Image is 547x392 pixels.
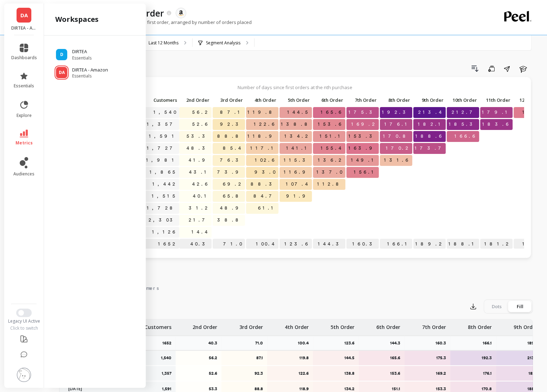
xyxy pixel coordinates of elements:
span: 53.3 [185,131,212,142]
p: 88.8 [226,386,263,392]
span: 43.1 [188,167,212,178]
span: 134.2 [283,131,312,142]
p: 56.2 [180,355,217,361]
p: 118.9 [272,386,309,392]
p: 153.3 [409,386,446,392]
a: 1,540 [152,107,179,118]
p: 1652 [162,340,176,346]
span: DA [20,11,28,19]
p: [DATE] [64,386,126,392]
span: 4th Order [247,97,276,103]
p: 213.4 [501,355,537,361]
span: 41.9 [187,155,212,166]
p: 1652 [137,239,179,249]
a: 1,442 [151,179,179,189]
span: 155.4 [319,143,345,154]
span: 137.0 [315,167,345,178]
span: 85.4 [221,143,245,154]
span: Essentials [72,55,92,61]
p: 3rd Order [213,95,245,105]
span: 188.6 [414,131,446,142]
a: 1,865 [148,167,179,178]
p: 40.3 [179,239,212,249]
p: 52.6 [180,371,217,376]
nav: Tabs [59,279,533,295]
span: 73.9 [216,167,245,178]
p: 144.5 [317,355,354,361]
span: 131.6 [383,155,412,166]
span: 112.8 [316,179,345,189]
a: 1,591 [147,131,179,142]
span: 12th Order [515,97,544,103]
a: 1,515 [150,191,179,201]
span: 107.4 [284,179,312,189]
p: 188.6 [501,386,537,392]
span: 9th Order [415,97,444,103]
div: Toggle SortBy [413,95,446,106]
p: 1,591 [162,386,171,392]
span: 119.8 [246,107,278,118]
span: Essentials [72,73,108,79]
div: Toggle SortBy [346,95,379,106]
a: 1,357 [145,119,179,130]
a: 1,126 [151,227,179,237]
p: 165.6 [363,355,400,361]
p: 5th Order [331,319,354,331]
span: 212.7 [450,107,479,118]
p: 1,540 [161,355,171,361]
div: Legacy UI Active [4,318,44,324]
p: 151.1 [363,386,400,392]
div: Toggle SortBy [279,95,313,106]
div: Click to switch [4,325,44,331]
img: profile picture [17,368,31,382]
span: 84.7 [252,191,278,201]
span: 192.3 [381,107,412,118]
span: 136.2 [316,155,345,166]
span: 185.3 [447,119,479,130]
span: 42.6 [191,179,212,189]
span: 88.3 [249,179,278,189]
p: 175.3 [409,355,446,361]
span: 182.1 [416,119,446,130]
p: DIRTEA [72,48,92,55]
p: 100.4 [298,340,313,346]
p: 4th Order [246,95,278,105]
p: 188.1 [447,239,479,249]
p: 144.3 [390,340,404,346]
p: 119.8 [272,355,309,361]
p: DIRTEA - Amazon [11,25,37,31]
p: 134.2 [317,386,354,392]
span: 93.0 [253,167,278,178]
p: 189.2 [527,340,542,346]
p: 166.1 [380,239,412,249]
span: 40.1 [191,191,212,201]
p: 2nd Order [193,319,217,331]
span: 3rd Order [214,97,243,103]
span: 166.6 [453,131,479,142]
span: 179.1 [480,107,513,118]
span: 173.7 [413,143,448,154]
span: metrics [15,140,33,146]
p: Segment Analysis [206,40,240,46]
span: 138.8 [279,119,314,130]
p: 160.3 [435,340,450,346]
span: 61.1 [257,203,278,213]
p: 8th Order [380,95,412,105]
p: 92.3 [226,371,263,376]
span: explore [17,113,32,118]
p: 160.4 [514,239,546,249]
div: Toggle SortBy [313,95,346,106]
div: Dots [485,301,508,312]
span: 116.9 [282,167,312,178]
span: 117.1 [249,143,278,154]
img: api.amazon.svg [178,10,184,16]
p: 170.8 [455,386,492,392]
span: 213.4 [417,107,446,118]
p: 2nd Order [179,95,212,105]
div: Toggle SortBy [513,95,547,106]
div: Toggle SortBy [379,95,413,106]
p: 12th Order [514,95,546,105]
p: 71.0 [255,340,267,346]
span: 56.2 [191,107,212,118]
p: 3rd Order [239,319,263,331]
